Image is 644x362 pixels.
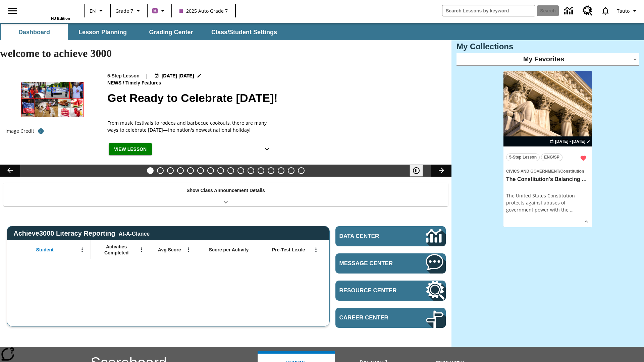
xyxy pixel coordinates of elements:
[560,2,579,20] a: Data Center
[157,167,164,174] button: Slide 2 Back On Earth
[541,154,562,161] button: ENG/SP
[197,167,204,174] button: Slide 6 Private! Keep Out!
[90,7,96,14] span: EN
[186,187,265,194] p: Show Class Announcement Details
[506,167,589,175] span: Topic: Civics and Government/Constitution
[153,6,157,15] span: B
[206,24,282,40] button: Class/Student Settings
[298,167,305,174] button: Slide 16 Point of View
[268,167,274,174] button: Slide 13 Pre-release lesson
[34,125,48,137] button: Image credit: Top, left to right: Aaron of L.A. Photography/Shutterstock; Aaron of L.A. Photograp...
[335,253,446,274] a: Message Center
[158,247,181,253] span: Avg Score
[123,80,124,85] span: /
[138,24,205,40] button: Grading Center
[339,314,406,321] span: Career Center
[272,247,305,253] span: Pre-Test Lexile
[581,217,591,227] button: Show Details
[87,5,108,17] button: Language: EN, Select a language
[1,24,68,40] button: Dashboard
[339,260,406,267] span: Message Center
[115,7,133,14] span: Grade 7
[179,7,228,14] span: 2025 Auto Grade 7
[36,247,54,253] span: Student
[260,143,274,156] button: Show Details
[339,287,406,294] span: Resource Center
[3,183,448,206] div: Show Class Announcement Details
[503,71,592,228] div: lesson details
[311,245,321,255] button: Open Menu
[113,5,145,17] button: Grade: Grade 7, Select a grade
[506,169,559,174] span: Civics and Government
[13,230,150,237] span: Achieve3000 Literacy Reporting
[107,119,275,133] div: From music festivals to rodeos and barbecue cookouts, there are many ways to celebrate [DATE]—the...
[457,42,639,51] h3: My Collections
[145,72,148,79] span: |
[153,72,203,79] button: Jul 17 - Jun 30 Choose Dates
[335,308,446,328] a: Career Center
[137,245,147,255] button: Open Menu
[94,244,139,256] span: Activities Completed
[559,169,560,174] span: /
[548,138,592,144] button: Aug 19 - Aug 19 Choose Dates
[410,165,430,177] div: Pause
[26,2,70,20] div: Home
[506,192,589,213] div: The United States Constitution protects against abuses of government power with the
[560,169,584,174] span: Constitution
[207,167,214,174] button: Slide 7 The Last Homesteaders
[248,167,254,174] button: Slide 11 The Invasion of the Free CD
[187,167,194,174] button: Slide 5 Cruise Ships: Making Waves
[335,226,446,246] a: Data Center
[617,7,630,14] span: Tauto
[544,154,559,161] span: ENG/SP
[125,79,162,87] span: Timely Features
[597,2,614,19] a: Notifications
[107,72,140,79] p: 5-Step Lesson
[162,72,194,79] span: [DATE] [DATE]
[119,230,150,237] div: At-A-Glance
[237,167,244,174] button: Slide 10 Fashion Forward in Ancient Rome
[77,245,87,255] button: Open Menu
[217,167,224,174] button: Slide 8 Solar Power to the People
[579,2,597,20] a: Resource Center, Will open in new tab
[577,152,589,164] button: Remove from Favorites
[339,233,403,240] span: Data Center
[177,167,184,174] button: Slide 4 Time for Moon Rules?
[51,16,70,20] span: NJ Edition
[570,206,574,213] span: …
[258,167,264,174] button: Slide 12 Mixed Practice: Citing Evidence
[147,167,154,174] button: Slide 1 Get Ready to Celebrate Juneteenth!
[167,167,174,174] button: Slide 3 Free Returns: A Gain or a Drain?
[26,3,70,16] a: Home
[288,167,294,174] button: Slide 15 The Constitution's Balancing Act
[227,167,234,174] button: Slide 9 Attack of the Terrifying Tomatoes
[506,154,540,161] button: 5-Step Lesson
[107,79,123,87] span: News
[69,24,136,40] button: Lesson Planning
[431,165,451,177] button: Lesson carousel, Next
[410,165,423,177] button: Pause
[107,89,443,107] h2: Get Ready to Celebrate Juneteenth!
[150,5,169,17] button: Boost Class color is purple. Change class color
[209,247,249,253] span: Score per Activity
[3,1,22,21] button: Open side menu
[183,245,194,255] button: Open Menu
[555,138,585,144] span: [DATE] - [DATE]
[5,128,34,134] p: Image Credit
[5,72,99,125] img: Photos of red foods and of people celebrating Juneteenth at parades, Opal's Walk, and at a rodeo.
[278,167,284,174] button: Slide 14 Career Lesson
[506,176,589,183] h3: The Constitution's Balancing Act
[109,143,152,156] button: View Lesson
[457,53,639,66] div: My Favorites
[509,154,537,161] span: 5-Step Lesson
[614,5,641,17] button: Profile/Settings
[335,281,446,301] a: Resource Center, Will open in new tab
[107,119,275,133] span: From music festivals to rodeos and barbecue cookouts, there are many ways to celebrate Juneteenth...
[442,5,535,16] input: search field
